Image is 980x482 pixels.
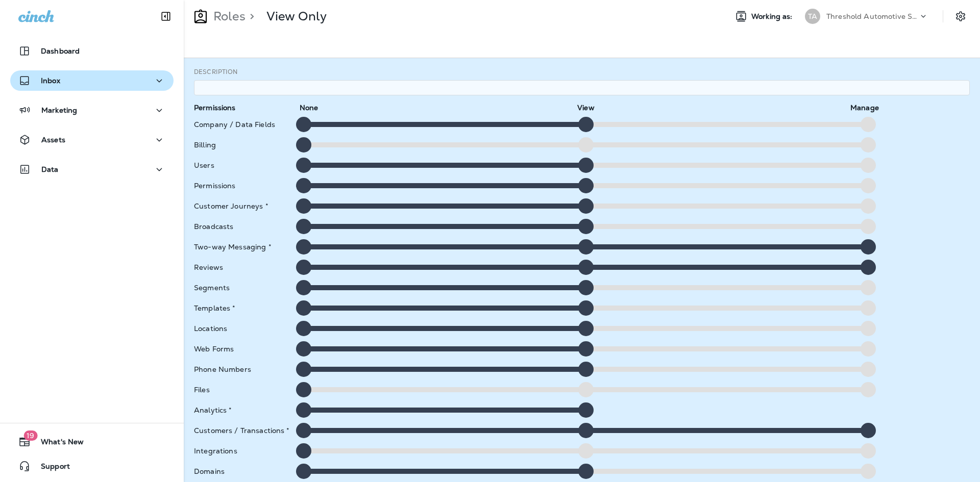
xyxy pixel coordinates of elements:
button: Dashboard [10,41,174,61]
div: Two-way Messaging * [194,243,291,251]
div: Web Forms [194,345,291,353]
p: Marketing [41,106,77,114]
div: Templates * [194,304,291,312]
div: Phone Numbers [194,365,291,373]
div: Users [194,161,291,169]
div: Manage [850,104,876,112]
button: Data [10,159,174,180]
div: Integrations [194,447,291,455]
button: Collapse Sidebar [152,6,180,27]
div: View [573,104,599,112]
p: Assets [41,136,65,144]
div: Locations [194,324,291,333]
label: Description [194,68,238,76]
span: Working as: [751,12,795,21]
span: What's New [31,438,84,450]
p: Data [41,165,59,173]
p: Inbox [41,77,60,85]
span: Support [31,462,70,474]
button: Inbox [10,70,174,91]
div: Company / Data Fields [194,120,291,129]
div: None [296,104,322,112]
button: Settings [951,7,970,26]
p: Roles [209,9,246,24]
p: Dashboard [41,47,80,55]
p: > [246,9,254,24]
div: Broadcasts [194,222,291,231]
div: Permissions [194,182,291,190]
div: Analytics * [194,406,291,414]
p: Threshold Automotive Service dba Grease Monkey [826,12,918,20]
button: Support [10,456,174,476]
button: Assets [10,130,174,150]
div: TA [805,9,820,24]
div: Billing [194,141,291,149]
div: Segments [194,284,291,292]
div: Files [194,386,291,394]
strong: Permissions [194,103,236,112]
span: 19 [23,430,37,441]
p: View Only [266,9,327,24]
button: Marketing [10,100,174,120]
button: 19What's New [10,432,174,452]
div: Reviews [194,263,291,271]
div: Customers / Transactions * [194,426,291,435]
div: Domains [194,467,291,475]
div: Customer Journeys * [194,202,291,210]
